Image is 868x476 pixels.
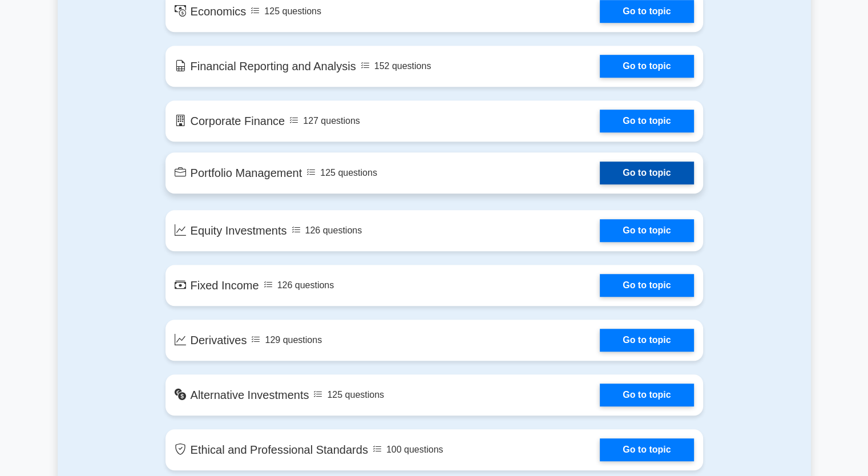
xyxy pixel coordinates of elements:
a: Go to topic [600,274,693,297]
a: Go to topic [600,162,693,184]
a: Go to topic [600,329,693,352]
a: Go to topic [600,438,693,461]
a: Go to topic [600,219,693,242]
a: Go to topic [600,384,693,406]
a: Go to topic [600,55,693,78]
a: Go to topic [600,110,693,132]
